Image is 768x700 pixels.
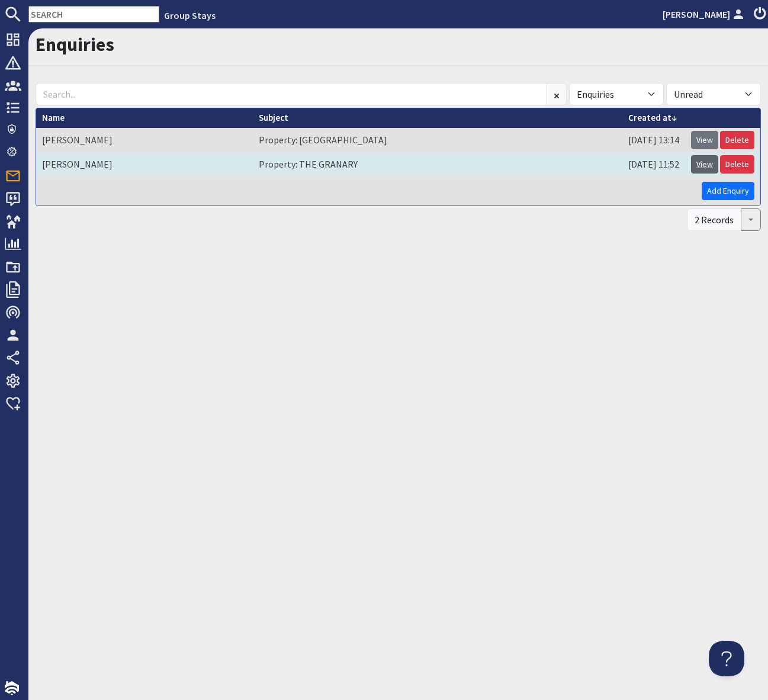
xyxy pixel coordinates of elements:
[628,112,677,123] a: Created at
[36,83,547,105] input: Search...
[702,182,754,200] a: Add Enquiry
[691,155,718,174] a: View
[663,7,747,21] a: [PERSON_NAME]
[36,128,253,152] td: [PERSON_NAME]
[720,155,754,174] a: Delete
[259,112,288,123] a: Subject
[691,131,718,149] a: View
[622,128,685,152] td: [DATE] 13:14
[164,9,216,21] a: Group Stays
[687,208,741,231] div: 2 Records
[622,152,685,176] td: [DATE] 11:52
[720,131,754,149] a: Delete
[253,128,622,152] td: Property: [GEOGRAPHIC_DATA]
[709,641,744,676] iframe: Toggle Customer Support
[253,152,622,176] td: Property: THE GRANARY
[28,6,159,23] input: SEARCH
[42,112,65,123] a: Name
[36,152,253,176] td: [PERSON_NAME]
[36,33,114,56] a: Enquiries
[5,681,19,695] img: staytech_i_w-64f4e8e9ee0a9c174fd5317b4b171b261742d2d393467e5bdba4413f4f884c10.svg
